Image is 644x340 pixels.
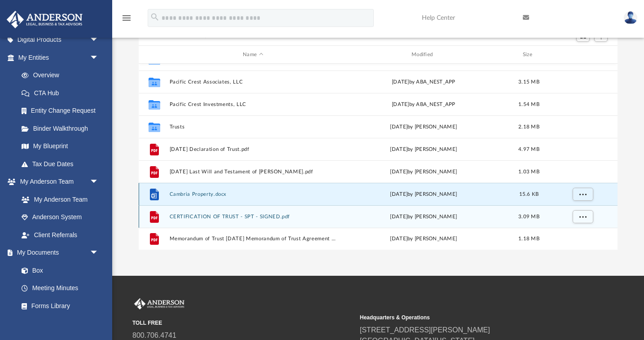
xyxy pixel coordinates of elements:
[13,208,108,226] a: Anderson System
[132,319,354,327] small: TOLL FREE
[13,137,108,155] a: My Blueprint
[340,213,507,221] div: [DATE] by [PERSON_NAME]
[6,49,112,66] a: My Entitiesarrow_drop_down
[13,297,103,315] a: Forms Library
[170,124,337,130] button: Trusts
[13,279,108,297] a: Meeting Minutes
[519,192,539,197] span: 15.6 KB
[170,214,337,220] button: CERTIFICATION OF TRUST - SPT - SIGNED.pdf
[170,236,337,242] button: Memorandum of Trust [DATE] Memorandum of Trust Agreement for the [PERSON_NAME] and [PERSON_NAME] ...
[340,78,507,86] div: [DATE] by ABA_NEST_APP
[573,210,593,224] button: More options
[573,188,593,201] button: More options
[340,101,507,109] div: [DATE] by ABA_NEST_APP
[518,236,539,241] span: 1.18 MB
[13,190,103,208] a: My Anderson Team
[13,155,112,173] a: Tax Due Dates
[511,51,547,59] div: Size
[340,51,507,59] div: Modified
[518,79,539,84] span: 3.15 MB
[170,79,337,85] button: Pacific Crest Associates, LLC
[121,13,132,23] i: menu
[170,169,337,175] button: [DATE] Last Will and Testament of [PERSON_NAME].pdf
[551,51,614,59] div: id
[121,17,132,23] a: menu
[169,51,336,59] div: Name
[139,64,618,250] div: grid
[170,146,337,152] button: [DATE] Declaration of Trust.pdf
[13,84,112,102] a: CTA Hub
[90,244,108,262] span: arrow_drop_down
[6,31,112,49] a: Digital Productsarrow_drop_down
[518,147,539,152] span: 4.97 MB
[13,226,108,244] a: Client Referrals
[170,191,337,197] button: Cambria Property.docx
[6,173,108,191] a: My Anderson Teamarrow_drop_down
[170,102,337,107] button: Pacific Crest Investments, LLC
[518,169,539,174] span: 1.03 MB
[132,298,186,310] img: Anderson Advisors Platinum Portal
[150,12,160,22] i: search
[340,235,507,243] div: [DATE] by [PERSON_NAME]
[132,331,176,339] a: 800.706.4741
[13,119,112,137] a: Binder Walkthrough
[360,326,490,334] a: [STREET_ADDRESS][PERSON_NAME]
[143,51,165,59] div: id
[518,124,539,129] span: 2.18 MB
[360,314,581,322] small: Headquarters & Operations
[13,261,103,279] a: Box
[518,102,539,107] span: 1.54 MB
[340,168,507,176] div: [DATE] by [PERSON_NAME]
[13,66,112,84] a: Overview
[90,31,108,49] span: arrow_drop_down
[90,49,108,67] span: arrow_drop_down
[90,173,108,191] span: arrow_drop_down
[6,244,108,262] a: My Documentsarrow_drop_down
[518,214,539,219] span: 3.09 MB
[340,123,507,131] div: [DATE] by [PERSON_NAME]
[340,146,507,154] div: [DATE] by [PERSON_NAME]
[340,190,507,199] div: [DATE] by [PERSON_NAME]
[4,11,85,28] img: Anderson Advisors Platinum Portal
[13,102,112,120] a: Entity Change Request
[624,11,637,24] img: User Pic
